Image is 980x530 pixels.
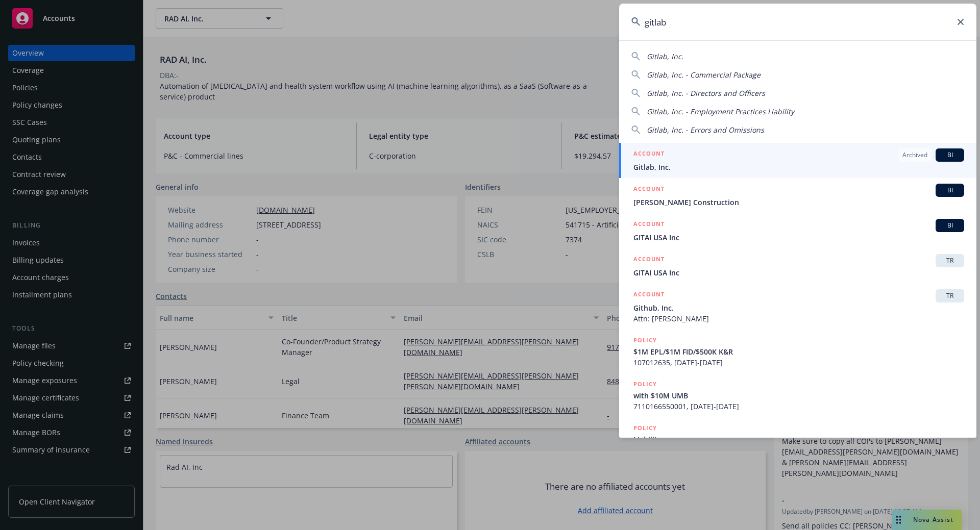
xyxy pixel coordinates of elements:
a: ACCOUNTTRGithub, Inc.Attn: [PERSON_NAME] [619,284,976,330]
a: ACCOUNTBI[PERSON_NAME] Construction [619,178,976,213]
span: Github, Inc. [633,302,964,313]
h5: ACCOUNT [633,219,665,231]
span: BI [940,221,960,230]
h5: POLICY [633,423,657,433]
span: Gitlab, Inc. - Employment Practices Liability [647,107,794,116]
span: Archived [902,150,927,160]
span: Gitlab, Inc. [633,162,964,172]
span: [PERSON_NAME] Construction [633,197,964,208]
span: 7110166550001, [DATE]-[DATE] [633,401,964,412]
h5: POLICY [633,379,657,389]
span: BI [940,186,960,195]
span: with $10M UMB [633,390,964,401]
a: ACCOUNTArchivedBIGitlab, Inc. [619,143,976,178]
span: GITAI USA Inc [633,267,964,278]
span: Gitlab, Inc. - Errors and Omissions [647,125,764,135]
a: ACCOUNTBIGITAI USA Inc [619,213,976,248]
span: Attn: [PERSON_NAME] [633,313,964,324]
span: Gitlab, Inc. - Commercial Package [647,70,761,80]
h5: POLICY [633,335,657,345]
h5: ACCOUNT [633,184,665,196]
h5: ACCOUNT [633,254,665,266]
span: $1M EPL/$1M FID/$500K K&R [633,346,964,357]
span: Liability [633,434,964,445]
a: POLICYLiability [619,417,976,461]
h5: ACCOUNT [633,148,665,161]
span: BI [940,150,960,160]
h5: ACCOUNT [633,289,665,301]
span: TR [940,256,960,265]
span: 107012635, [DATE]-[DATE] [633,357,964,368]
span: Gitlab, Inc. - Directors and Officers [647,88,765,98]
input: Search... [619,4,976,40]
span: Gitlab, Inc. [647,52,683,61]
span: TR [940,291,960,300]
a: ACCOUNTTRGITAI USA Inc [619,248,976,284]
span: GITAI USA Inc [633,232,964,243]
a: POLICYwith $10M UMB7110166550001, [DATE]-[DATE] [619,373,976,417]
a: POLICY$1M EPL/$1M FID/$500K K&R107012635, [DATE]-[DATE] [619,330,976,373]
